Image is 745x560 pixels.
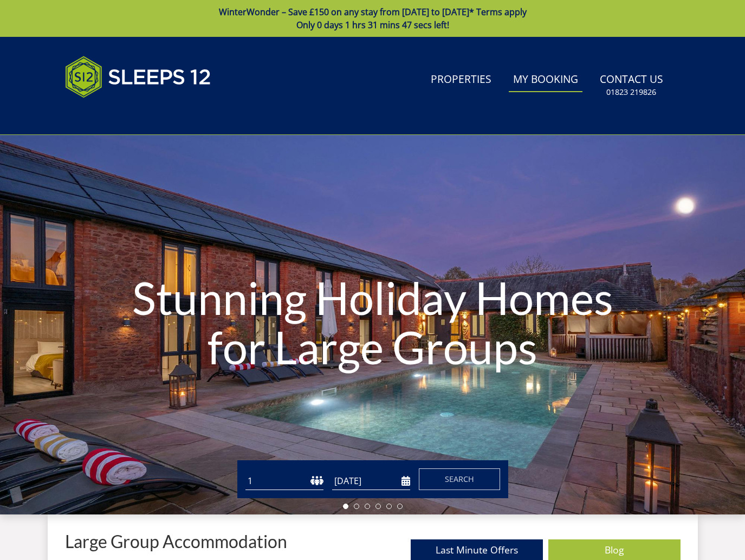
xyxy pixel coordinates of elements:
[419,468,500,490] button: Search
[65,50,211,104] img: Sleeps 12
[60,111,173,120] iframe: Customer reviews powered by Trustpilot
[606,87,656,98] small: 01823 219826
[112,252,633,394] h1: Stunning Holiday Homes for Large Groups
[445,474,474,484] span: Search
[296,19,449,31] span: Only 0 days 1 hrs 31 mins 47 secs left!
[509,68,582,92] a: My Booking
[426,68,496,92] a: Properties
[595,68,668,103] a: Contact Us01823 219826
[332,472,410,490] input: Arrival Date
[65,532,287,551] p: Large Group Accommodation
